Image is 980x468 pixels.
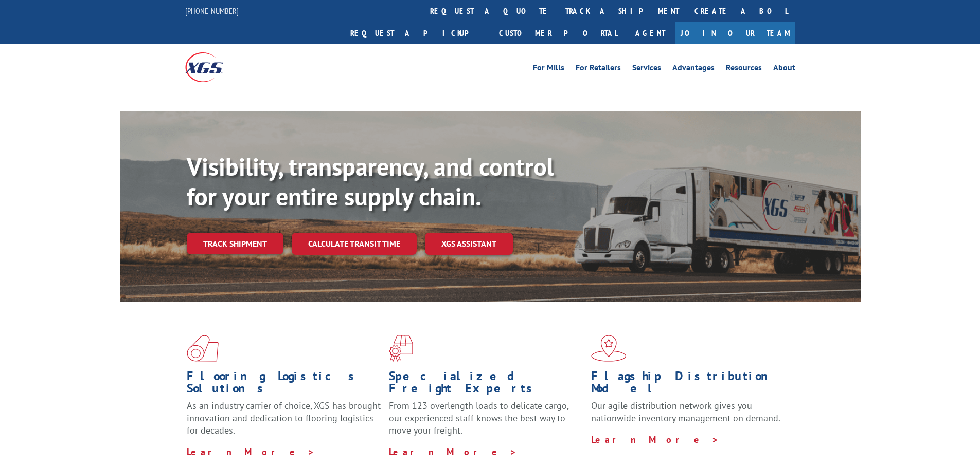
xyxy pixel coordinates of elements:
[773,64,795,75] a: About
[187,370,381,400] h1: Flooring Logistics Solutions
[591,400,780,424] span: Our agile distribution network gives you nationwide inventory management on demand.
[389,370,583,400] h1: Specialized Freight Experts
[675,22,795,44] a: Join Our Team
[292,233,417,255] a: Calculate transit time
[389,446,517,458] a: Learn More >
[591,335,627,362] img: xgs-icon-flagship-distribution-model-red
[185,6,239,16] a: [PHONE_NUMBER]
[625,22,675,44] a: Agent
[187,400,381,436] span: As an industry carrier of choice, XGS has brought innovation and dedication to flooring logistics...
[187,151,554,212] b: Visibility, transparency, and control for your entire supply chain.
[491,22,625,44] a: Customer Portal
[389,400,583,445] p: From 123 overlength loads to delicate cargo, our experienced staff knows the best way to move you...
[425,233,513,255] a: XGS ASSISTANT
[187,335,219,362] img: xgs-icon-total-supply-chain-intelligence-red
[187,233,283,254] a: Track shipment
[591,434,719,445] a: Learn More >
[389,335,413,362] img: xgs-icon-focused-on-flooring-red
[591,370,786,400] h1: Flagship Distribution Model
[576,64,621,75] a: For Retailers
[672,64,715,75] a: Advantages
[187,446,315,458] a: Learn More >
[632,64,661,75] a: Services
[726,64,762,75] a: Resources
[533,64,564,75] a: For Mills
[343,22,491,44] a: Request a pickup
